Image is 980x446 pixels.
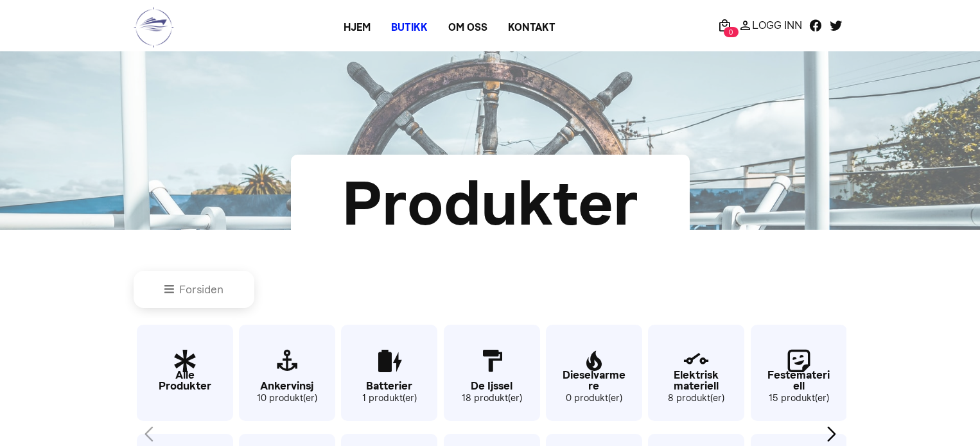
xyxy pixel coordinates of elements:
[724,27,739,37] span: 0
[546,391,642,406] small: 0 produkt(er)
[714,17,735,33] a: 0
[239,391,335,406] small: 10 produkt(er)
[444,391,540,406] small: 18 produkt(er)
[438,16,498,39] a: Om oss
[134,6,174,48] img: logo
[341,391,437,406] small: 1 produkt(er)
[333,158,648,250] div: Produkter
[648,370,744,391] p: Elektrisk materiell
[134,271,846,308] nav: breadcrumb
[164,283,223,296] a: Forsiden
[498,16,566,39] a: Kontakt
[444,381,540,391] p: De Ijssel
[338,318,437,424] div: 5 / 63
[381,16,438,39] a: Butikk
[134,318,232,424] div: 1 / 63
[751,370,847,391] p: Festemateriell
[735,17,805,33] a: Logg Inn
[748,318,846,424] div: 13 / 63
[239,381,335,391] p: Ankervinsj
[546,370,642,391] p: Dieselvarmere
[648,391,744,406] small: 8 produkt(er)
[333,16,381,39] a: Hjem
[341,381,437,391] p: Batterier
[236,318,335,424] div: 3 / 63
[645,318,744,424] div: 11 / 63
[137,370,233,391] p: Alle Produkter
[751,391,847,406] small: 15 produkt(er)
[441,318,539,424] div: 7 / 63
[543,318,642,424] div: 9 / 63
